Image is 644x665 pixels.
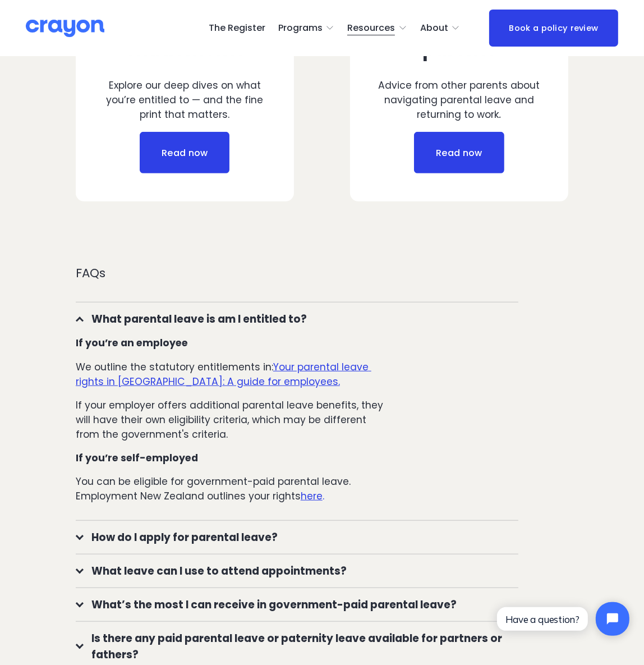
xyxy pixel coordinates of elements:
span: Programs [278,20,323,36]
p: If your employer offers additional parental leave benefits, they will have their own eligibility ... [76,398,386,442]
u: here [301,489,323,503]
a: folder dropdown [420,19,461,37]
button: How do I apply for parental leave? [76,521,518,554]
strong: If you’re an employee [76,336,188,350]
button: What leave can I use to attend appointments? [76,554,518,588]
p: Explore our deep dives on what you’re entitled to — and the fine print that matters. [100,78,269,122]
span: What parental leave is am I entitled to? [84,311,518,327]
div: What parental leave is am I entitled to? [76,336,518,520]
a: Book a policy review [489,10,618,47]
button: What’s the most I can receive in government-paid parental leave? [76,588,518,621]
h3: Tips from real parents [375,19,543,60]
p: You can be eligible for government-paid parental leave. Employment New Zealand outlines your rights [76,474,386,503]
p: Advice from other parents about navigating parental leave and returning to work [375,78,543,122]
span: Resources [347,20,395,36]
strong: If you’re self-employed [76,451,198,465]
a: The Register [209,19,265,37]
iframe: Tidio Chat [487,593,639,645]
span: What leave can I use to attend appointments? [84,563,518,579]
button: What parental leave is am I entitled to? [76,302,518,336]
a: folder dropdown [278,19,335,37]
a: Your parental leave rights in [GEOGRAPHIC_DATA]: A guide for employees. [76,360,371,388]
a: folder dropdown [347,19,407,37]
span: What’s the most I can receive in government-paid parental leave? [84,597,518,613]
span: How do I apply for parental leave? [84,529,518,545]
img: Crayon [26,19,104,38]
a: Read now [140,132,229,173]
a: Read now [414,132,504,173]
p: FAQs [76,264,518,282]
a: here. [301,489,324,503]
span: About [420,20,448,36]
em: . [499,108,502,121]
h3: Know your entitlements [100,19,269,60]
span: Is there any paid parental leave or paternity leave available for partners or fathers? [84,630,518,663]
p: We outline the statutory entitlements in: [76,360,386,389]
